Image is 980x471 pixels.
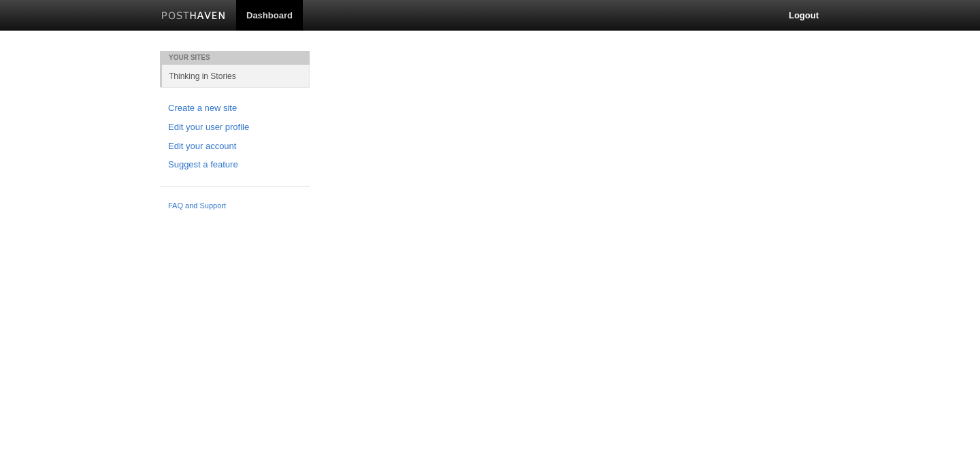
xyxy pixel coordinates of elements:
[168,158,301,172] a: Suggest a feature
[160,51,310,65] li: Your Sites
[168,120,301,135] a: Edit your user profile
[168,200,301,212] a: FAQ and Support
[161,12,226,22] img: Posthaven-bar
[168,101,301,116] a: Create a new site
[168,140,301,154] a: Edit your account
[162,65,310,87] a: Thinking in Stories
